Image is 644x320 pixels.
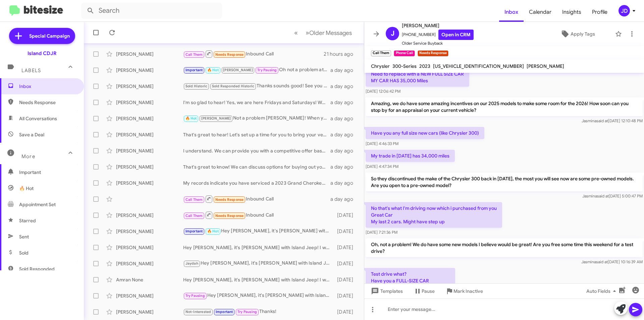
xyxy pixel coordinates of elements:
div: a day ago [330,115,359,122]
span: Chrysler [371,63,390,69]
a: Calendar [524,2,557,22]
span: Sold [19,249,29,256]
span: Sold Responded [19,266,55,272]
button: Templates [364,285,408,297]
div: [DATE] [334,292,359,299]
div: Not a problem [PERSON_NAME]! When you are in the market to sell or purchase a new vehicle, I am h... [183,115,330,122]
span: Save a Deal [19,131,44,138]
div: a day ago [330,99,359,106]
button: Auto Fields [581,285,624,297]
span: Templates [370,285,403,297]
p: Oh, not a problem! We do have some new models I believe would be great! Are you free some time th... [366,238,643,257]
div: [DATE] [334,212,359,219]
div: a day ago [330,164,359,170]
span: » [306,29,309,37]
p: Have you any full size new cars (like Chrysler 300) [366,127,484,139]
div: Oh not a problem at all [PERSON_NAME] I completely understand! I am here to help when you are ready! [183,66,330,74]
span: [DATE] 7:21:36 PM [366,230,397,235]
div: I understand. We can provide you with a competitive offer based on your vehicle's condition and m... [183,147,330,154]
span: Call Them [185,214,203,218]
span: Inbox [19,83,76,90]
div: a day ago [330,147,359,154]
div: [PERSON_NAME] [116,164,183,170]
span: Needs Response [215,214,244,218]
span: Try Pausing [237,310,257,314]
span: Jasmina [DATE] 12:10:48 PM [582,118,643,123]
span: 🔥 Hot [19,185,34,192]
div: That's great to know! We can discuss options for buying out your lease. Would you like to schedul... [183,164,330,170]
div: [PERSON_NAME] [116,260,183,267]
span: 2023 [419,63,430,69]
div: Thanks! [183,308,334,316]
div: [PERSON_NAME] [116,212,183,219]
span: Not-Interested [185,310,211,314]
span: Call Them [185,52,203,57]
span: Needs Response [215,197,244,202]
nav: Page navigation example [290,26,356,40]
a: Open in CRM [438,30,474,40]
div: [DATE] [334,309,359,315]
div: Hey [PERSON_NAME], it's [PERSON_NAME] with Island Jeep! I wanted to check in and see if you had g... [183,276,334,283]
span: Appointment Set [19,201,56,208]
span: Jaydah [185,261,198,266]
div: My records indicate you have serviced a 2023 Grand Cherokee with us! Are you still driving it? [183,180,330,186]
button: Previous [290,26,302,40]
p: So they discontinued the make of the Chrysler 300 back in [DATE], the most you will see now are s... [366,173,643,191]
div: Hey [PERSON_NAME], it's [PERSON_NAME] with Island Auto group! I wanted to check in and see if you... [183,292,334,300]
div: Hey [PERSON_NAME], it's [PERSON_NAME] with Island Jeep! I wanted to check in and see if you were ... [183,260,334,267]
span: Important [216,310,233,314]
button: Pause [408,285,440,297]
div: Amran None [116,276,183,283]
span: [DATE] 4:46:33 PM [366,141,398,146]
span: [DATE] 12:06:42 PM [366,89,400,94]
span: Auto Fields [586,285,619,297]
div: [DATE] [334,260,359,267]
a: Insights [557,2,587,22]
span: More [21,153,35,159]
div: a day ago [330,67,359,74]
a: Special Campaign [9,28,75,44]
small: Call Them [371,50,391,56]
span: [PERSON_NAME] [527,63,564,69]
span: [PERSON_NAME] [201,116,231,121]
button: Mark Inactive [440,285,488,297]
span: Important [19,169,76,176]
span: Special Campaign [29,33,70,39]
div: [PERSON_NAME] [116,99,183,106]
div: [PERSON_NAME] [116,131,183,138]
div: a day ago [330,131,359,138]
span: Sold Historic [185,84,208,88]
div: [PERSON_NAME] [116,67,183,74]
span: Older Service Buyback [402,40,474,47]
div: Inbound Call [183,195,330,203]
div: [PERSON_NAME] [116,309,183,315]
a: Inbox [499,2,524,22]
p: Test drive what? Have you a FULL-SIZE CAR SEND ME A MODEL #, and I can look. Ready to make a MOVE [366,268,455,300]
span: « [294,29,298,37]
span: All Conversations [19,115,57,122]
div: [PERSON_NAME] [116,147,183,154]
div: Inbound Call [183,50,324,58]
span: Profile [587,2,613,22]
span: [US_VEHICLE_IDENTIFICATION_NUMBER] [433,63,524,69]
span: Sold Responded Historic [212,84,255,88]
div: Island CDJR [28,50,57,57]
span: said at [596,118,608,123]
div: I'm so glad to hear! Yes, we are here Fridays and Saturdays! When would be best for you? [183,99,330,106]
span: Mark Inactive [453,285,483,297]
div: Thanks sounds good! See you then [183,82,330,90]
span: Starred [19,217,36,224]
span: Pause [422,285,435,297]
div: Hey [PERSON_NAME], it's [PERSON_NAME] with Island Jeep! I wanted to check in and see how I can he... [183,227,334,235]
span: Call Them [185,197,203,202]
span: Older Messages [309,29,352,37]
span: Needs Response [19,99,76,106]
span: Jasmina [DATE] 10:16:39 AM [581,259,643,264]
span: 🔥 Hot [185,116,197,121]
span: Labels [21,67,41,74]
div: a day ago [330,196,359,202]
span: J [391,28,394,39]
